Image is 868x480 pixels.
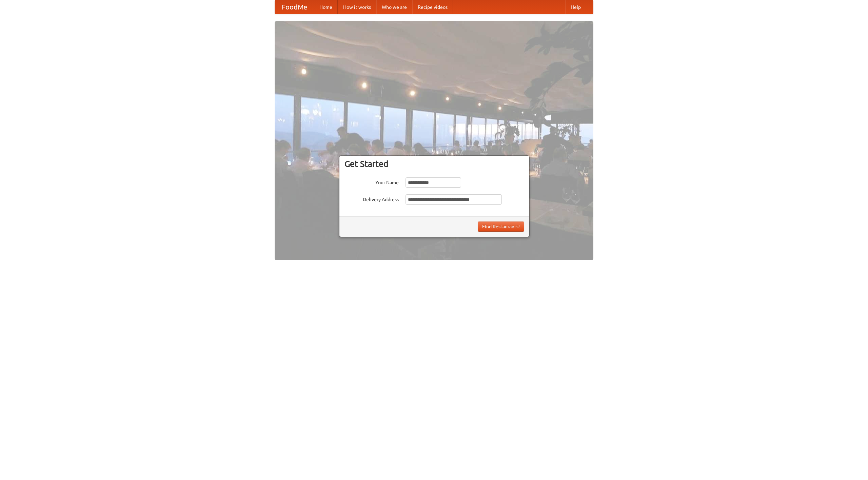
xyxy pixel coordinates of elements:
h3: Get Started [344,159,524,169]
a: Home [314,0,338,14]
a: How it works [338,0,376,14]
label: Your Name [344,177,399,186]
a: FoodMe [275,0,314,14]
a: Who we are [376,0,412,14]
a: Help [565,0,586,14]
label: Delivery Address [344,194,399,203]
a: Recipe videos [412,0,453,14]
button: Find Restaurants! [478,222,524,232]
